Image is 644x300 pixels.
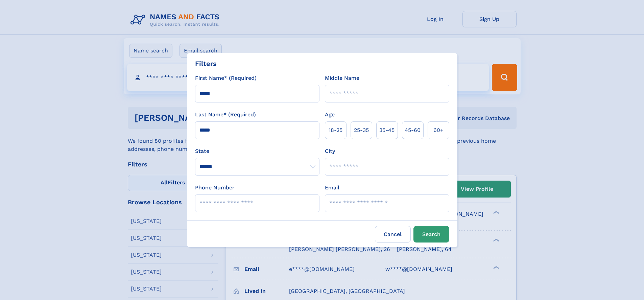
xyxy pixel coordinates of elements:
div: Filters [195,59,217,69]
label: First Name* (Required) [195,74,257,82]
span: 25‑35 [354,126,369,134]
span: 45‑60 [405,126,421,134]
button: Search [413,226,449,243]
label: City [325,147,335,155]
label: State [195,147,319,155]
span: 60+ [433,126,444,134]
label: Phone Number [195,184,235,192]
label: Email [325,184,339,192]
span: 35‑45 [379,126,395,134]
label: Age [325,111,335,119]
span: 18‑25 [329,126,342,134]
label: Middle Name [325,74,359,82]
label: Cancel [375,226,411,243]
label: Last Name* (Required) [195,111,256,119]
